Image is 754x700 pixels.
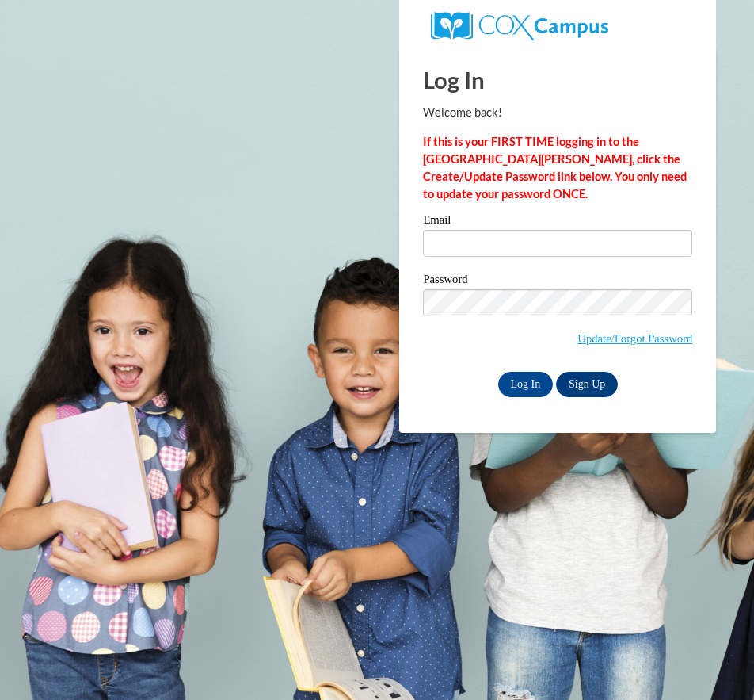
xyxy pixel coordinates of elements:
a: COX Campus [431,18,607,32]
p: Welcome back! [423,104,692,121]
label: Password [423,273,692,289]
img: COX Campus [431,12,607,40]
a: Sign Up [556,372,618,397]
label: Email [423,214,692,230]
h1: Log In [423,63,692,96]
strong: If this is your FIRST TIME logging in to the [GEOGRAPHIC_DATA][PERSON_NAME], click the Create/Upd... [423,135,687,201]
input: Log In [498,372,554,397]
a: Update/Forgot Password [577,332,692,345]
